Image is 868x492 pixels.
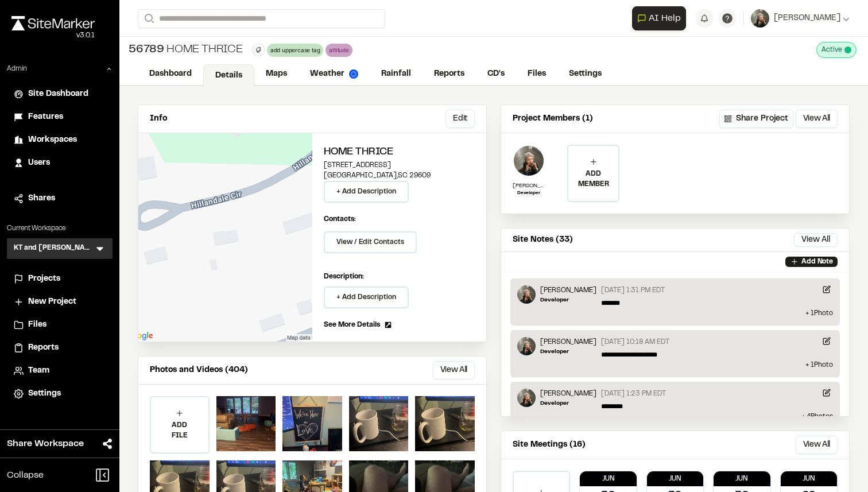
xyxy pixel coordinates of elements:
a: Dashboard [138,63,203,85]
p: ADD FILE [151,420,208,441]
p: + 1 Photo [517,360,833,370]
span: AI Help [649,11,681,25]
a: Settings [14,388,106,400]
span: Team [28,365,49,377]
div: add uppercase tag [267,44,324,57]
p: + 4 Photo s [517,412,833,422]
button: View All [794,233,838,247]
p: ADD MEMBER [568,169,618,189]
img: Tom Evans [517,389,536,407]
p: Jun [580,474,636,484]
button: View All [796,436,838,454]
span: Workspaces [28,134,77,146]
div: This project is active and counting against your active project count. [816,42,857,58]
p: [DATE] 1:31 PM EDT [601,285,665,296]
p: Developer [540,296,596,304]
span: Users [28,157,50,169]
img: precipai.png [349,69,358,79]
span: Shares [28,192,55,205]
a: Shares [14,192,106,205]
span: Settings [28,388,61,400]
a: Settings [557,63,613,85]
button: + Add Description [324,286,409,308]
button: Edit Tags [252,44,265,56]
span: Active [821,45,842,55]
a: Files [516,63,557,85]
p: Site Meetings (16) [513,439,586,451]
a: CD's [476,63,516,85]
a: Reports [14,342,106,354]
span: Collapse [7,468,44,482]
p: [DATE] 10:18 AM EDT [601,337,669,347]
a: Rainfall [370,63,423,85]
p: Description: [324,272,475,282]
img: User [751,9,769,28]
p: Photos and Videos (404) [150,364,248,377]
button: View All [433,361,475,379]
button: Search [138,9,158,28]
a: Maps [254,63,299,85]
button: Share Project [719,110,793,128]
a: Files [14,319,106,331]
div: Open AI Assistant [632,6,691,30]
a: Team [14,365,106,377]
button: View All [796,110,838,128]
a: Workspaces [14,134,106,146]
img: Tom Evans [513,145,545,177]
a: Details [203,64,254,86]
span: Projects [28,273,60,285]
p: [PERSON_NAME] [540,389,596,399]
span: Reports [28,342,59,354]
span: Files [28,319,46,331]
img: Tom Evans [517,337,536,355]
button: Edit [445,110,475,128]
span: Share Workspace [7,437,84,451]
span: 56789 [129,41,164,59]
a: Features [14,111,106,123]
button: + Add Description [324,181,409,203]
img: rebrand.png [11,16,95,30]
p: Project Members (1) [513,113,593,125]
p: Jun [714,474,770,484]
h3: KT and [PERSON_NAME] [14,243,94,254]
p: + 1 Photo [517,308,833,319]
span: Features [28,111,63,123]
p: [STREET_ADDRESS] [324,160,475,171]
p: Site Notes (33) [513,234,573,246]
p: Jun [781,474,837,484]
p: Developer [513,190,545,197]
a: Site Dashboard [14,88,106,100]
span: [PERSON_NAME] [774,12,840,25]
a: Reports [423,63,476,85]
button: Open AI Assistant [632,6,686,30]
p: [GEOGRAPHIC_DATA] , SC 29609 [324,171,475,181]
a: Users [14,157,106,169]
div: Home Thrice [129,41,243,59]
p: Contacts: [324,214,356,224]
p: Developer [540,399,596,408]
span: Site Dashboard [28,88,88,100]
p: Admin [7,64,27,74]
p: Current Workspace [7,223,113,234]
span: This project is active and counting against your active project count. [844,47,851,53]
span: New Project [28,296,76,308]
p: Developer [540,347,596,356]
p: [DATE] 1:23 PM EDT [601,389,666,399]
button: [PERSON_NAME] [751,9,850,28]
div: Oh geez...please don't... [11,30,95,41]
div: altitude [325,44,352,57]
p: Add Note [801,257,833,267]
p: [PERSON_NAME] [513,181,545,190]
p: Info [150,113,167,125]
p: Jun [647,474,703,484]
button: View / Edit Contacts [324,231,417,253]
h2: Home Thrice [324,145,475,160]
a: Weather [299,63,370,85]
img: Tom Evans [517,285,536,304]
a: Projects [14,273,106,285]
a: New Project [14,296,106,308]
p: [PERSON_NAME] [540,337,596,347]
span: See More Details [324,320,380,330]
p: [PERSON_NAME] [540,285,596,296]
